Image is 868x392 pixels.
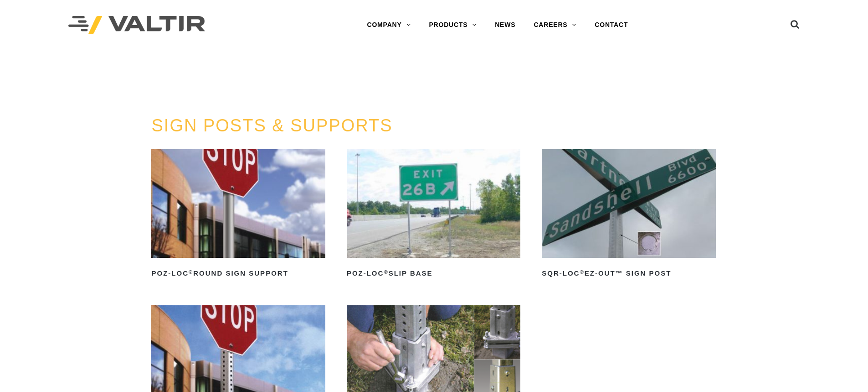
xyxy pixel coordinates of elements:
a: PRODUCTS [420,16,486,34]
h2: SQR-LOC EZ-Out™ Sign Post [542,266,715,281]
h2: POZ-LOC Slip Base [347,266,520,281]
a: SQR-LOC®EZ-Out™ Sign Post [542,149,715,281]
sup: ® [580,269,584,275]
img: Valtir [68,16,205,35]
sup: ® [384,269,388,275]
a: NEWS [486,16,524,34]
a: POZ-LOC®Round Sign Support [151,149,325,281]
h2: POZ-LOC Round Sign Support [151,266,325,281]
a: CONTACT [586,16,637,34]
a: POZ-LOC®Slip Base [347,149,520,281]
sup: ® [189,269,193,275]
a: SIGN POSTS & SUPPORTS [151,116,392,135]
a: COMPANY [358,16,420,34]
a: CAREERS [524,16,586,34]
